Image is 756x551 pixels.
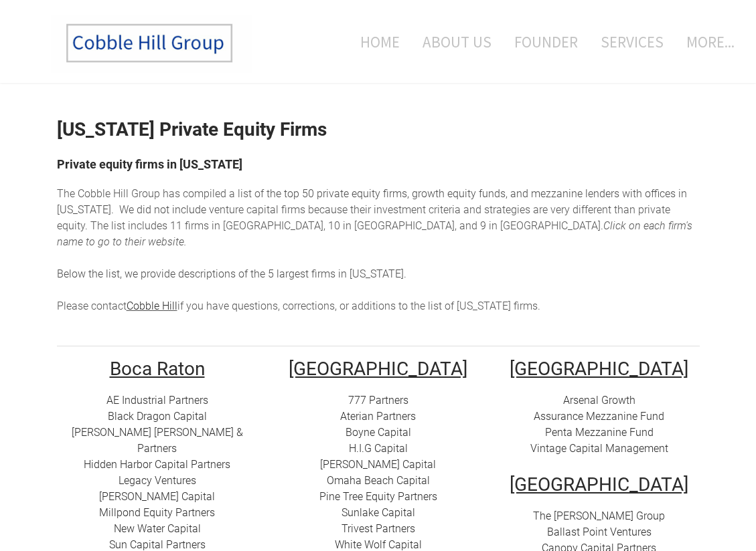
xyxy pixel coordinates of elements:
[563,394,635,407] a: Arsenal Growth
[84,458,230,471] a: Hidden Harbor Capital Partners
[108,410,207,423] a: Black Dragon Capital
[342,522,415,535] a: Trivest Partners
[412,14,502,70] a: About Us
[57,203,670,232] span: enture capital firms because their investment criteria and strategies are very different than pri...
[510,473,688,495] u: [GEOGRAPHIC_DATA]
[51,14,252,73] img: The Cobble Hill Group LLC
[72,426,243,455] a: [PERSON_NAME] [PERSON_NAME] & Partners
[57,219,692,248] em: Click on each firm's name to go to their website.
[57,300,540,312] span: Please contact if you have questions, corrections, or additions to the list of [US_STATE] firms.
[106,394,208,407] a: AE Industrial Partners
[110,358,205,380] u: Boca Raton
[591,14,674,70] a: Services
[57,186,700,314] div: he top 50 private equity firms, growth equity funds, and mezzanine lenders with offices in [US_ST...
[57,157,242,171] font: Private equity firms in [US_STATE]
[504,14,588,70] a: Founder
[340,14,410,70] a: Home
[534,410,664,423] a: Assurance Mezzanine Fund
[335,538,422,551] a: White Wolf Capital
[348,394,408,407] a: 777 Partners
[327,474,430,487] a: Omaha Beach Capital
[530,442,668,455] a: Vintage Capital Management
[99,506,215,519] a: Millpond Equity Partners
[114,522,201,535] a: New Water Capital
[510,358,688,380] u: ​[GEOGRAPHIC_DATA]
[109,538,206,551] a: Sun Capital Partners
[547,526,652,538] a: Ballast Point Ventures
[342,506,415,519] a: Sunlake Capital
[99,490,215,503] a: [PERSON_NAME] Capital
[320,458,436,471] a: [PERSON_NAME] Capital
[340,410,416,423] a: Aterian Partners
[127,300,177,312] a: Cobble Hill
[319,490,437,503] a: Pine Tree Equity Partners
[57,187,270,200] span: The Cobble Hill Group has compiled a list of t
[676,14,735,70] a: more...
[119,474,196,487] a: Legacy Ventures
[533,510,665,522] a: The [PERSON_NAME] Group
[349,442,408,455] a: H.I.G Capital
[57,118,327,140] strong: [US_STATE] Private Equity Firms
[346,426,411,439] a: Boyne Capital
[545,426,654,439] a: Penta Mezzanine Fund
[289,358,467,380] u: [GEOGRAPHIC_DATA]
